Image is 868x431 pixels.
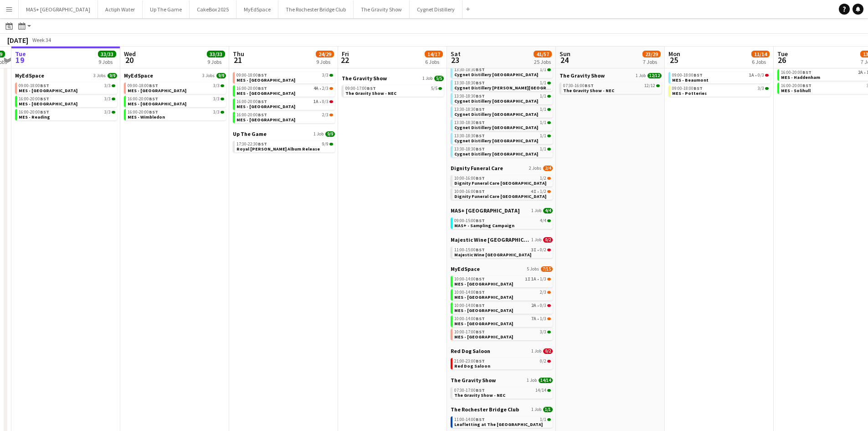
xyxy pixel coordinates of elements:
button: The Gravity Show [354,0,410,18]
button: CakeBox 2025 [190,0,236,18]
button: Actiph Water [98,0,143,18]
button: The Rochester Bridge Club [278,0,354,18]
button: Up The Game [143,0,190,18]
div: [DATE] [7,36,28,45]
button: MyEdSpace [236,0,278,18]
span: Week 34 [30,36,53,43]
button: Cygnet Distillery [410,0,462,18]
button: MAS+ [GEOGRAPHIC_DATA] [19,0,98,18]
